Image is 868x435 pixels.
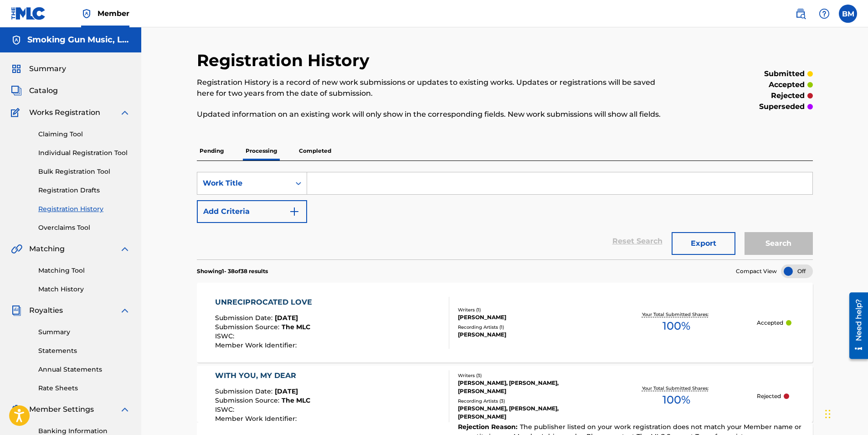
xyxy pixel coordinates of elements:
a: Registration History [38,204,130,214]
div: [PERSON_NAME] [458,331,596,339]
span: Submission Source : [215,396,282,404]
div: User Menu [839,5,857,23]
img: expand [119,305,130,316]
img: expand [119,107,130,118]
a: Bulk Registration Tool [38,167,130,176]
a: SummarySummary [11,63,66,74]
span: Submission Source : [215,323,282,331]
span: The MLC [282,396,310,404]
p: Your Total Submitted Shares: [642,311,711,318]
img: Catalog [11,85,22,96]
div: Work Title [203,178,285,189]
iframe: Resource Center [842,289,868,362]
span: [DATE] [275,387,298,395]
span: ISWC : [215,332,236,340]
span: Member Work Identifier : [215,414,299,423]
img: expand [119,243,130,254]
span: Works Registration [29,107,100,118]
span: Submission Date : [215,314,275,322]
span: 100 % [663,392,690,408]
p: accepted [769,79,805,90]
a: Public Search [791,5,810,23]
button: Add Criteria [197,200,307,223]
div: WITH YOU, MY DEAR [215,370,310,381]
img: Works Registration [11,107,23,118]
div: Recording Artists ( 1 ) [458,324,596,331]
img: Member Settings [11,404,22,415]
p: Rejected [757,392,781,400]
span: Royalties [29,305,63,316]
span: Compact View [736,267,777,275]
p: rejected [771,90,805,101]
span: 100 % [663,318,690,334]
div: Recording Artists ( 3 ) [458,398,596,404]
img: help [819,8,830,19]
p: Your Total Submitted Shares: [642,385,711,392]
a: CatalogCatalog [11,85,58,96]
p: Completed [296,141,334,161]
a: Match History [38,285,130,294]
img: Top Rightsholder [81,8,92,19]
button: Export [672,232,735,255]
span: ISWC : [215,405,236,414]
span: Member Work Identifier : [215,341,299,349]
div: Writers ( 3 ) [458,372,596,379]
form: Search Form [197,172,813,259]
h2: Registration History [197,50,374,71]
a: Registration Drafts [38,186,130,195]
img: Matching [11,243,22,254]
div: [PERSON_NAME], [PERSON_NAME], [PERSON_NAME] [458,379,596,395]
img: Royalties [11,305,22,316]
img: Summary [11,63,22,74]
img: search [795,8,806,19]
span: The MLC [282,323,310,331]
p: Pending [197,141,226,161]
span: Member [98,8,129,19]
div: [PERSON_NAME], [PERSON_NAME], [PERSON_NAME] [458,404,596,421]
span: Submission Date : [215,387,275,395]
img: Accounts [11,35,22,46]
div: Writers ( 1 ) [458,306,596,313]
span: [DATE] [275,314,298,322]
img: expand [119,404,130,415]
a: Rate Sheets [38,383,130,393]
p: Registration History is a record of new work submissions or updates to existing works. Updates or... [197,77,671,99]
span: Summary [29,63,66,74]
img: 9d2ae6d4665cec9f34b9.svg [289,206,300,217]
p: submitted [764,68,805,79]
div: [PERSON_NAME] [458,313,596,321]
span: Matching [29,243,65,254]
iframe: Chat Widget [822,391,868,435]
span: Catalog [29,85,58,96]
span: Rejection Reason : [458,423,520,431]
a: Statements [38,346,130,356]
a: Claiming Tool [38,129,130,139]
p: Processing [243,141,280,161]
a: Individual Registration Tool [38,148,130,158]
h5: Smoking Gun Music, LLC [27,35,130,45]
div: UNRECIPROCATED LOVE [215,297,317,308]
div: Drag [825,400,831,428]
div: Help [815,5,833,23]
span: Member Settings [29,404,94,415]
a: Matching Tool [38,266,130,275]
p: Accepted [757,319,783,327]
a: Annual Statements [38,365,130,374]
a: Overclaims Tool [38,223,130,233]
p: superseded [759,101,805,112]
p: Showing 1 - 38 of 38 results [197,267,268,275]
a: UNRECIPROCATED LOVESubmission Date:[DATE]Submission Source:The MLCISWC:Member Work Identifier:Wri... [197,283,813,362]
a: Summary [38,327,130,337]
p: Updated information on an existing work will only show in the corresponding fields. New work subm... [197,109,671,120]
img: MLC Logo [11,7,46,20]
